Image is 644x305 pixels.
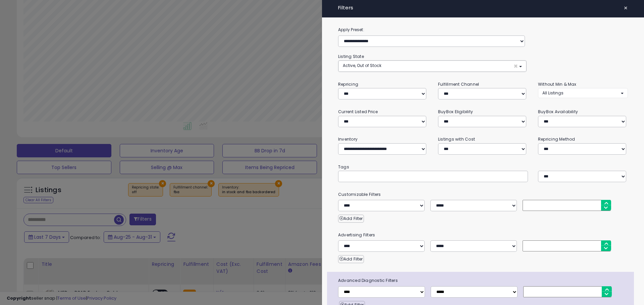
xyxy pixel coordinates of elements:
[338,255,364,263] button: Add Filter
[438,136,475,142] small: Listings with Cost
[624,3,628,13] span: ×
[333,191,633,198] small: Customizable Filters
[338,54,364,59] small: Listing State
[338,136,358,142] small: Inventory
[538,88,628,98] button: All Listings
[338,215,364,223] button: Add Filter
[333,26,633,33] label: Apply Preset:
[538,109,578,115] small: BuyBox Availability
[438,109,473,115] small: BuyBox Eligibility
[333,163,633,171] small: Tags
[438,81,479,87] small: Fulfillment Channel
[343,63,381,68] span: Active, Out of Stock
[333,231,633,239] small: Advertising Filters
[338,61,526,72] button: Active, Out of Stock ×
[538,81,577,87] small: Without Min & Max
[338,109,378,115] small: Current Listed Price
[538,136,575,142] small: Repricing Method
[542,90,563,96] span: All Listings
[514,63,518,70] span: ×
[621,3,631,13] button: ×
[338,81,358,87] small: Repricing
[333,277,634,284] span: Advanced Diagnostic Filters
[338,5,628,11] h4: Filters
